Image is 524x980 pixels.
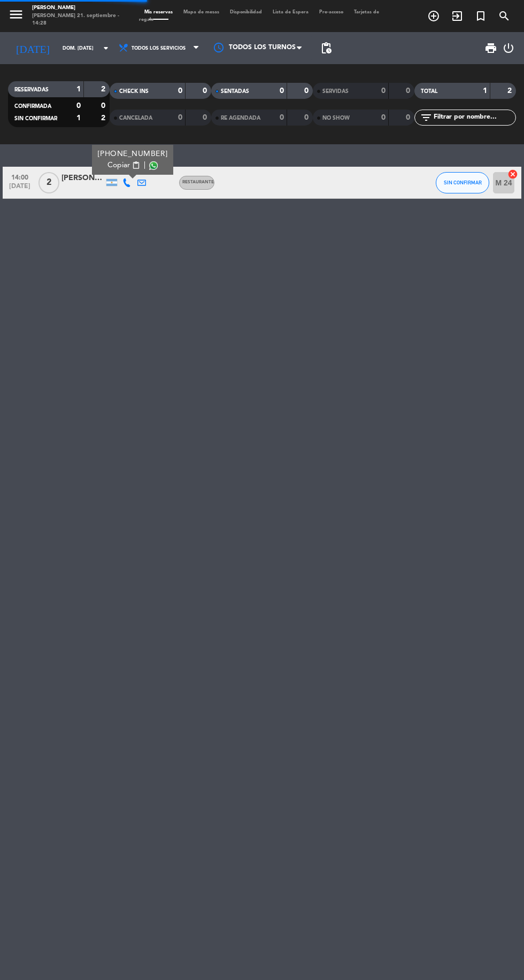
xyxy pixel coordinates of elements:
button: menu [8,6,24,25]
span: TOTAL [421,89,437,94]
button: Copiarcontent_paste [107,160,140,171]
span: SERVIDAS [322,89,349,94]
strong: 0 [280,114,284,121]
i: [DATE] [8,37,57,59]
span: SIN CONFIRMAR [444,180,482,185]
div: [PERSON_NAME] 21. septiembre - 14:28 [32,12,123,28]
span: RESERVADAS [14,87,49,92]
strong: 0 [406,87,412,95]
strong: 0 [101,102,107,110]
i: filter_list [420,111,433,124]
strong: 0 [406,114,412,121]
i: arrow_drop_down [99,42,112,55]
span: SIN CONFIRMAR [14,116,57,121]
button: SIN CONFIRMAR [436,172,489,193]
span: Lista de Espera [267,10,314,14]
span: Todos los servicios [132,45,186,51]
span: print [484,42,497,55]
strong: 0 [381,114,386,121]
span: Mis reservas [139,10,178,14]
span: | [143,160,145,171]
span: Pre-acceso [314,10,349,14]
span: RE AGENDADA [221,115,260,121]
span: Disponibilidad [225,10,267,14]
strong: 1 [76,85,81,93]
strong: 0 [178,114,182,121]
span: [DATE] [6,183,33,195]
div: [PERSON_NAME] [32,4,123,12]
i: search [498,10,511,22]
span: content_paste [132,161,140,169]
span: 14:00 [6,170,33,183]
strong: 0 [304,87,311,95]
strong: 0 [178,87,182,95]
span: RESTAURANTE [182,180,214,184]
strong: 0 [203,114,209,121]
strong: 2 [507,87,514,95]
span: pending_actions [320,42,333,55]
span: Copiar [107,160,130,171]
strong: 2 [101,114,107,122]
strong: 0 [304,114,311,121]
strong: 0 [203,87,209,95]
span: CONFIRMADA [14,104,51,109]
strong: 1 [76,114,81,122]
strong: 2 [101,85,107,93]
span: 2 [38,172,59,193]
span: SENTADAS [221,89,249,94]
div: [PHONE_NUMBER] [97,149,167,160]
strong: 0 [381,87,386,95]
span: NO SHOW [322,115,350,121]
div: LOG OUT [502,32,516,64]
i: turned_in_not [474,10,487,22]
strong: 1 [483,87,487,95]
i: add_circle_outline [427,10,440,22]
span: CHECK INS [119,89,149,94]
strong: 0 [76,102,81,110]
span: Mapa de mesas [178,10,225,14]
span: CANCELADA [119,115,152,121]
div: [PERSON_NAME] [61,172,104,184]
i: power_settings_new [502,42,515,55]
i: menu [8,6,24,22]
input: Filtrar por nombre... [433,112,515,123]
i: exit_to_app [451,10,464,22]
strong: 0 [280,87,284,95]
i: cancel [507,169,518,180]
